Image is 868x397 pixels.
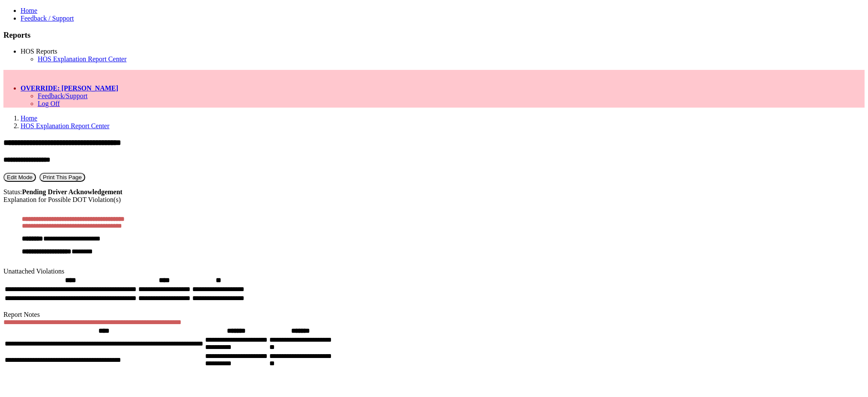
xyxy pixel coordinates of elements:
strong: Pending Driver Acknowledgement [22,188,122,195]
a: Home [21,7,37,14]
button: Print This Page [39,173,85,182]
a: Feedback / Support [21,15,74,22]
h3: Reports [3,30,865,40]
div: Status: [3,188,865,196]
div: Report Notes [3,311,865,319]
a: Home [21,114,37,122]
button: Edit Mode [3,173,36,182]
a: OVERRIDE: [PERSON_NAME] [21,84,118,92]
a: HOS Explanation Report Center [38,55,127,63]
a: HOS Explanation Report Center [21,122,110,129]
div: Explanation for Possible DOT Violation(s) [3,196,865,204]
a: Log Off [38,100,60,107]
a: HOS Reports [21,48,57,55]
div: Unattached Violations [3,268,865,275]
a: Feedback/Support [38,92,87,99]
